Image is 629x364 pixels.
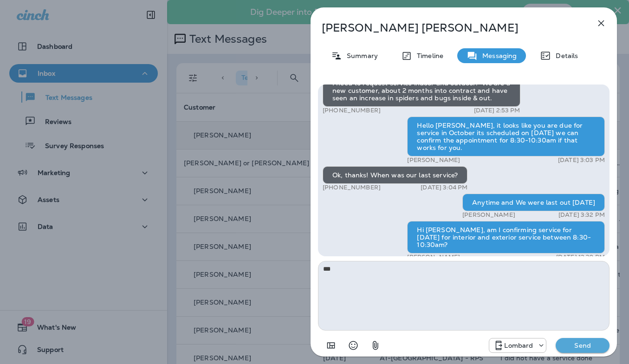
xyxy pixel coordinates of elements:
p: [DATE] 2:53 PM [474,107,520,114]
p: [PERSON_NAME] [PERSON_NAME] [322,21,575,34]
div: Hello [PERSON_NAME], it looks like you are due for service in October its scheduled on [DATE] we ... [407,117,605,156]
p: [DATE] 3:03 PM [558,156,605,164]
button: Add in a premade template [322,336,340,355]
div: Anytime and We were last out [DATE] [462,194,605,211]
p: Send [563,341,602,350]
p: [PERSON_NAME] [407,156,460,164]
div: Ok, thanks! When was our last service? [323,166,467,184]
p: Details [551,52,578,59]
p: [DATE] 3:04 PM [421,184,467,191]
p: [PERSON_NAME] [407,253,460,261]
p: [PERSON_NAME] [462,211,515,219]
button: Send [556,338,610,353]
p: [PHONE_NUMBER] [323,107,381,114]
p: Lombard [504,342,533,349]
p: [PHONE_NUMBER] [323,184,381,191]
div: I need to request service indoor and outdoor. We are a new customer, about 2 months into contract... [323,74,520,107]
p: [DATE] 3:32 PM [558,211,605,219]
button: Select an emoji [344,336,363,355]
p: Messaging [478,52,517,59]
p: Timeline [412,52,443,59]
div: Hi [PERSON_NAME], am I confirming service for [DATE] for interior and exterior service between 8:... [407,221,605,253]
p: Summary [342,52,378,59]
p: [DATE] 12:39 PM [556,253,605,261]
div: +1 (630) 426-7433 [489,340,546,351]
